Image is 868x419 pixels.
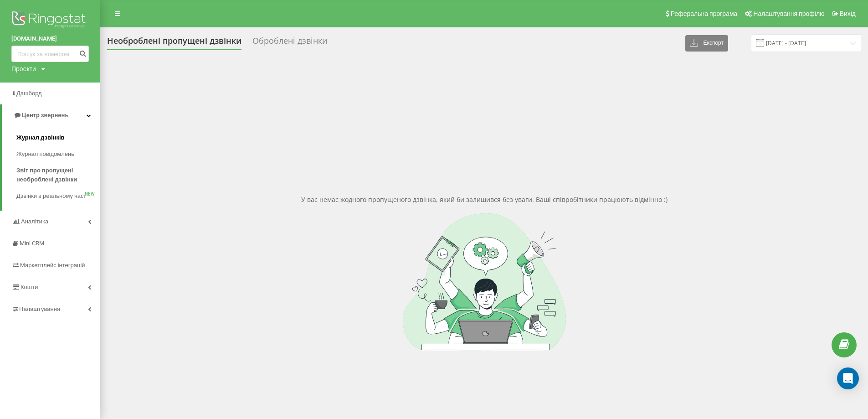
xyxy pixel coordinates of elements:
[16,166,96,184] span: Звіт про пропущені необроблені дзвінки
[11,9,89,32] img: Ringostat logo
[252,36,327,50] div: Оброблені дзвінки
[753,10,824,17] span: Налаштування профілю
[16,188,100,204] a: Дзвінки в реальному часіNEW
[11,34,89,43] a: [DOMAIN_NAME]
[19,305,60,312] span: Налаштування
[21,218,48,225] span: Аналiтика
[16,162,100,188] a: Звіт про пропущені необроблені дзвінки
[20,262,85,269] span: Маркетплейс інтеграцій
[16,133,65,142] span: Журнал дзвінків
[11,46,89,62] input: Пошук за номером
[11,64,36,73] div: Проекти
[21,284,38,290] span: Кошти
[16,150,74,159] span: Журнал повідомлень
[16,90,42,97] span: Дашборд
[840,10,856,17] span: Вихід
[16,146,100,162] a: Журнал повідомлень
[16,129,100,146] a: Журнал дзвінків
[16,191,85,201] span: Дзвінки в реальному часі
[685,35,728,52] button: Експорт
[107,36,241,50] div: Необроблені пропущені дзвінки
[671,10,738,17] span: Реферальна програма
[837,367,859,389] div: Open Intercom Messenger
[2,104,100,126] a: Центр звернень
[20,240,44,247] span: Mini CRM
[22,112,68,119] span: Центр звернень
